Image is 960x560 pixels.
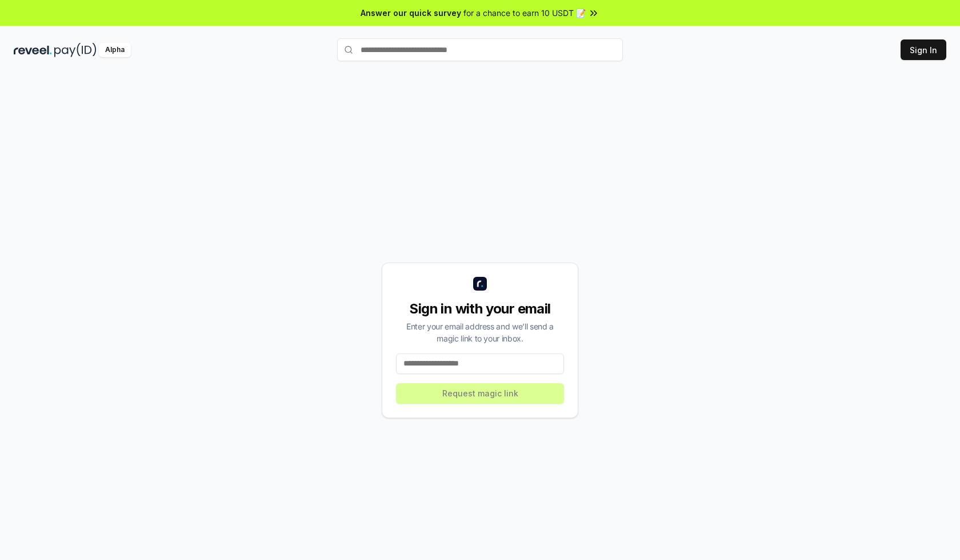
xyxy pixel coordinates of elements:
[54,43,97,57] img: pay_id
[396,320,564,344] div: Enter your email address and we’ll send a magic link to your inbox.
[396,300,564,318] div: Sign in with your email
[99,43,131,57] div: Alpha
[901,39,946,60] button: Sign In
[14,43,52,57] img: reveel_dark
[463,7,586,19] span: for a chance to earn 10 USDT 📝
[361,7,461,19] span: Answer our quick survey
[473,277,487,291] img: logo_small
